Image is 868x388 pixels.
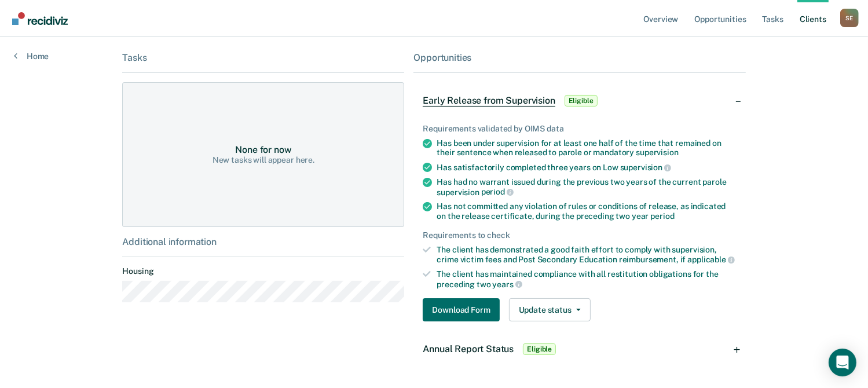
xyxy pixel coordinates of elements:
div: Has had no warrant issued during the previous two years of the current parole supervision [437,177,736,197]
div: Early Release from SupervisionEligible [413,82,745,119]
div: The client has maintained compliance with all restitution obligations for the preceding two [437,269,736,289]
span: Early Release from Supervision [423,95,555,107]
button: Profile dropdown button [840,9,859,27]
div: Opportunities [413,52,745,63]
div: Requirements validated by OIMS data [423,124,736,134]
span: Eligible [565,95,598,107]
span: Eligible [523,343,556,355]
span: years [493,280,522,289]
div: Has satisfactorily completed three years on Low [437,162,736,173]
span: Annual Report Status [423,343,514,354]
dt: Housing [122,266,404,276]
span: period [650,211,674,221]
img: Recidiviz [12,12,68,25]
a: Navigate to form link [423,298,504,321]
div: None for now [235,144,291,155]
div: Open Intercom Messenger [829,349,856,376]
button: Download Form [423,298,499,321]
div: Annual Report StatusEligible [413,331,745,368]
div: Has not committed any violation of rules or conditions of release, as indicated on the release ce... [437,202,736,221]
div: Additional information [122,236,404,247]
div: New tasks will appear here. [213,155,314,165]
span: supervision [620,163,671,172]
a: Home [14,51,49,61]
span: applicable [687,255,734,264]
div: S E [840,9,859,27]
div: Tasks [122,52,404,63]
div: Has been under supervision for at least one half of the time that remained on their sentence when... [437,138,736,158]
span: supervision [636,148,678,157]
div: The client has demonstrated a good faith effort to comply with supervision, crime victim fees and... [437,245,736,265]
div: Requirements to check [423,230,736,240]
button: Update status [509,298,591,321]
span: period [481,187,514,196]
